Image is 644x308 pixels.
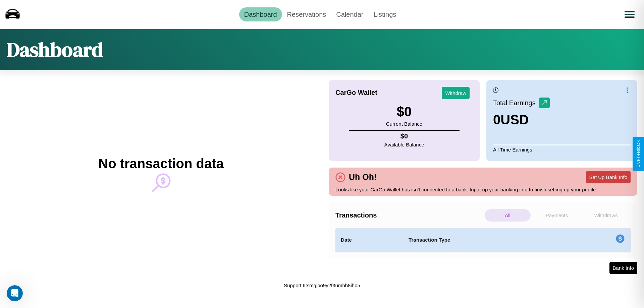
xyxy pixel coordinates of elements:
[493,97,539,109] p: Total Earnings
[335,185,631,194] p: Looks like your CarGo Wallet has isn't connected to a bank. Input up your banking info to finish ...
[386,104,422,119] h3: $ 0
[636,140,641,168] div: Give Feedback
[609,262,637,274] button: Bank Info
[386,119,422,128] p: Current Balance
[7,36,103,63] h1: Dashboard
[239,7,282,21] a: Dashboard
[282,7,331,21] a: Reservations
[493,112,550,127] h3: 0 USD
[534,209,580,222] p: Payments
[368,7,401,21] a: Listings
[583,209,629,222] p: Withdraws
[620,5,639,24] button: Open menu
[331,7,368,21] a: Calendar
[384,140,424,149] p: Available Balance
[485,209,531,222] p: All
[7,285,23,301] iframe: Intercom live chat
[98,156,223,171] h2: No transaction data
[335,89,377,97] h4: CarGo Wallet
[341,236,398,244] h4: Date
[335,211,483,219] h4: Transactions
[409,236,561,244] h4: Transaction Type
[335,228,631,252] table: simple table
[442,87,470,99] button: Withdraw
[493,145,631,154] p: All Time Earnings
[284,281,360,290] p: Support ID: mgjpo9y2f3umbh8iho5
[345,172,380,182] h4: Uh Oh!
[384,132,424,140] h4: $ 0
[586,171,631,183] button: Set Up Bank Info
